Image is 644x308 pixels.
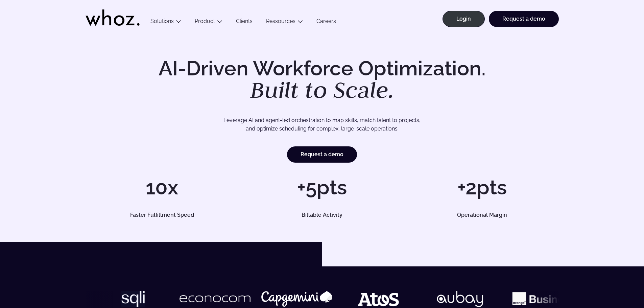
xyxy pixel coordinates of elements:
a: Request a demo [489,11,559,27]
h5: Billable Activity [253,212,391,218]
h1: AI-Driven Workforce Optimization. [149,58,495,101]
h5: Operational Margin [413,212,551,218]
em: Built to Scale. [250,75,394,104]
button: Product [188,18,229,27]
button: Ressources [259,18,310,27]
a: Login [443,11,485,27]
p: Leverage AI and agent-led orchestration to map skills, match talent to projects, and optimize sch... [109,116,535,133]
a: Product [195,18,215,24]
h5: Faster Fulfillment Speed [93,212,231,218]
h1: 10x [86,177,239,197]
a: Careers [310,18,343,27]
h1: +2pts [405,177,558,197]
a: Request a demo [287,146,357,163]
h1: +5pts [245,177,399,197]
button: Solutions [144,18,188,27]
a: Clients [229,18,259,27]
a: Ressources [266,18,295,24]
